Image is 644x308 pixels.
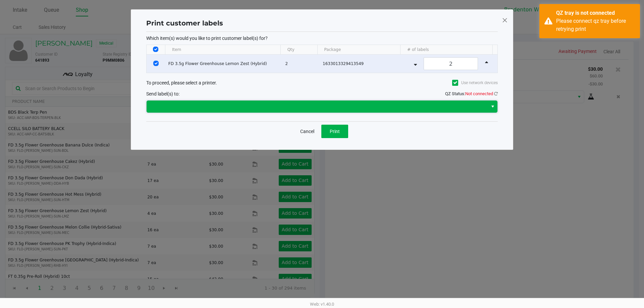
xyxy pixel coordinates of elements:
[556,17,635,33] div: Please connect qz tray before retrying print
[452,80,498,86] label: Use network devices
[280,45,317,55] th: Qty
[153,61,159,66] input: Select Row
[153,47,158,52] input: Select All Rows
[317,45,400,55] th: Package
[146,18,223,28] h1: Print customer labels
[165,55,282,73] td: FD 3.5g Flower Greenhouse Lemon Zest (Hybrid)
[321,125,348,138] button: Print
[400,45,492,55] th: # of labels
[165,45,280,55] th: Item
[556,9,635,17] div: QZ tray is not connected
[146,91,179,97] span: Send label(s) to:
[320,55,404,73] td: 1633013329413549
[296,125,319,138] button: Cancel
[146,35,498,41] p: Which item(s) would you like to print customer label(s) for?
[146,80,217,85] span: To proceed, please select a printer.
[330,129,340,134] span: Print
[282,55,320,73] td: 2
[465,91,493,96] span: Not connected
[310,302,334,307] span: Web: v1.40.0
[488,101,497,113] button: Select
[445,91,498,96] span: QZ Status:
[147,45,497,73] div: Data table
